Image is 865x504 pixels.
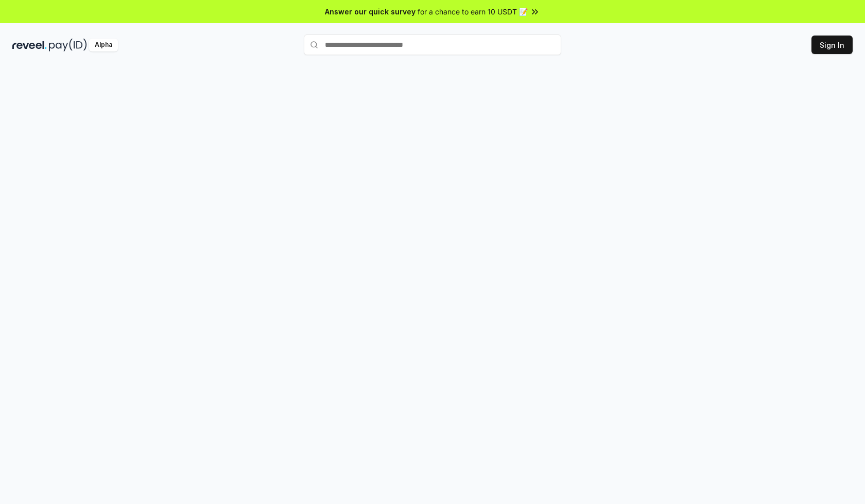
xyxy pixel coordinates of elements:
[49,39,87,51] img: pay_id
[12,39,47,51] img: reveel_dark
[89,39,118,51] div: Alpha
[325,6,416,17] span: Answer our quick survey
[418,6,528,17] span: for a chance to earn 10 USDT 📝
[811,36,853,54] button: Sign In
